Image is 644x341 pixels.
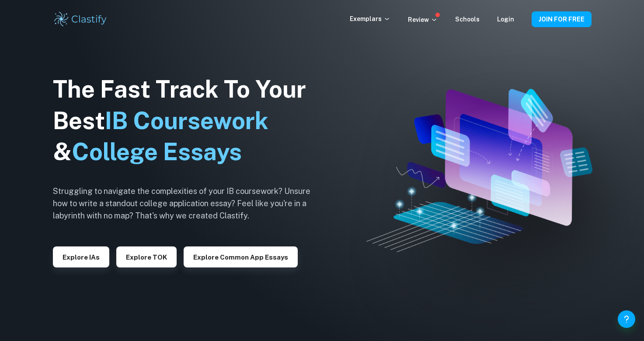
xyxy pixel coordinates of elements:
[455,16,480,23] a: Schools
[532,11,592,27] button: JOIN FOR FREE
[116,253,177,261] a: Explore TOK
[366,89,592,253] img: Clastify hero
[408,15,438,25] p: Review
[184,246,298,267] button: Explore Common App essays
[105,107,268,134] span: IB Coursework
[53,253,109,261] a: Explore IAs
[53,74,324,168] h1: The Fast Track To Your Best &
[618,310,635,328] button: Help and Feedback
[53,246,109,267] button: Explore IAs
[497,16,514,23] a: Login
[53,185,324,222] h6: Struggling to navigate the complexities of your IB coursework? Unsure how to write a standout col...
[184,253,298,261] a: Explore Common App essays
[116,246,177,267] button: Explore TOK
[72,138,242,165] span: College Essays
[350,14,390,24] p: Exemplars
[53,11,108,28] img: Clastify logo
